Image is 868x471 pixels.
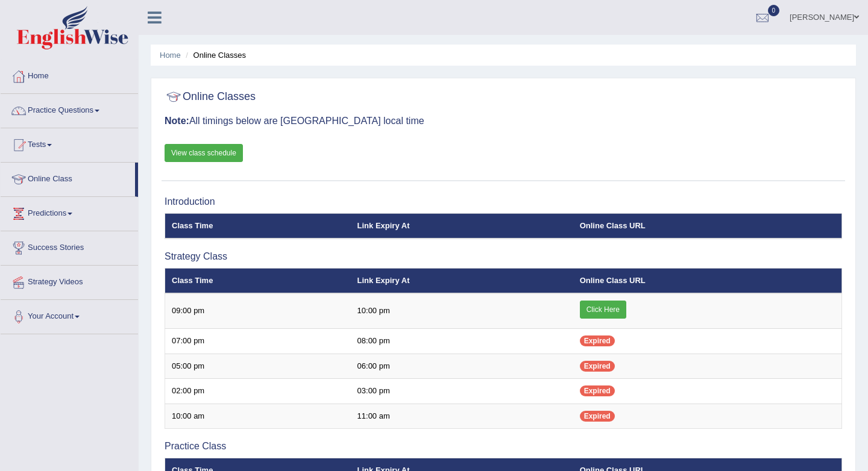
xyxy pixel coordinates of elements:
[351,293,573,329] td: 10:00 pm
[165,88,256,106] h2: Online Classes
[183,49,246,61] li: Online Classes
[165,404,351,429] td: 10:00 am
[165,329,351,354] td: 07:00 pm
[165,293,351,329] td: 09:00 pm
[165,213,351,239] th: Class Time
[351,329,573,354] td: 08:00 pm
[165,144,243,162] a: View class schedule
[768,5,780,16] span: 0
[580,385,615,396] span: Expired
[580,411,615,422] span: Expired
[351,404,573,429] td: 11:00 am
[165,379,351,404] td: 02:00 pm
[165,354,351,379] td: 05:00 pm
[1,266,138,296] a: Strategy Videos
[573,213,842,239] th: Online Class URL
[1,231,138,261] a: Success Stories
[580,301,626,319] a: Click Here
[1,197,138,227] a: Predictions
[165,196,842,207] h3: Introduction
[351,379,573,404] td: 03:00 pm
[165,441,842,452] h3: Practice Class
[351,213,573,239] th: Link Expiry At
[351,354,573,379] td: 06:00 pm
[165,116,842,126] h3: All timings below are [GEOGRAPHIC_DATA] local time
[573,268,842,293] th: Online Class URL
[1,300,138,330] a: Your Account
[165,268,351,293] th: Class Time
[1,163,135,193] a: Online Class
[351,268,573,293] th: Link Expiry At
[160,51,181,60] a: Home
[165,251,842,262] h3: Strategy Class
[165,116,189,126] b: Note:
[1,60,138,90] a: Home
[580,335,615,346] span: Expired
[580,361,615,372] span: Expired
[1,94,138,124] a: Practice Questions
[1,128,138,158] a: Tests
